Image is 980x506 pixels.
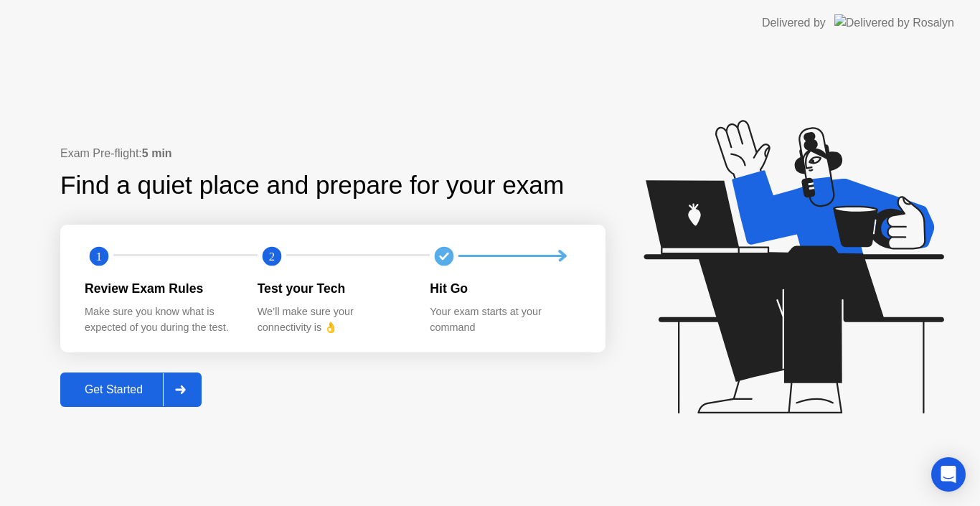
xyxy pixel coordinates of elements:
[96,249,102,263] text: 1
[430,304,580,335] div: Your exam starts at your command
[834,14,954,31] img: Delivered by Rosalyn
[85,279,235,298] div: Review Exam Rules
[60,373,202,407] button: Get Started
[762,14,826,32] div: Delivered by
[60,167,566,205] div: Find a quiet place and prepare for your exam
[65,383,163,396] div: Get Started
[258,279,407,298] div: Test your Tech
[258,304,407,335] div: We’ll make sure your connectivity is 👌
[85,304,235,335] div: Make sure you know what is expected of you during the test.
[430,279,580,298] div: Hit Go
[142,147,172,159] b: 5 min
[269,249,275,263] text: 2
[931,457,966,492] div: Open Intercom Messenger
[60,145,606,162] div: Exam Pre-flight:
